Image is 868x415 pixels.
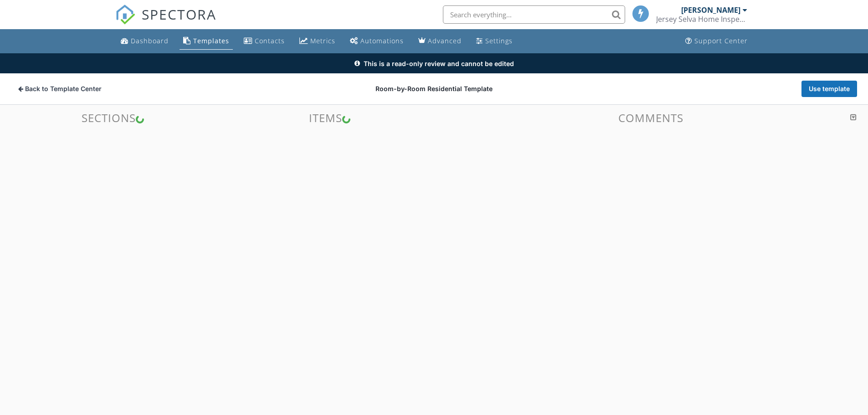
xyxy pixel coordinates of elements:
a: Support Center [682,33,751,50]
h3: Items [217,112,434,124]
h3: Comments [440,112,863,124]
button: Back to Template Center [11,81,109,97]
div: Room-by-Room Residential Template [293,84,575,93]
a: Dashboard [117,33,172,50]
div: Automations [360,36,404,45]
div: Support Center [694,36,748,45]
div: Metrics [310,36,335,45]
button: Use template [801,81,857,97]
input: Search everything... [443,5,625,24]
div: Advanced [428,36,462,45]
div: Jersey Selva Home Inspection LLC [656,15,747,24]
div: Contacts [255,36,285,45]
div: Dashboard [131,36,169,45]
div: Settings [485,36,513,45]
a: Metrics [296,33,339,50]
img: The Best Home Inspection Software - Spectora [115,5,135,25]
a: SPECTORA [115,12,216,31]
a: Contacts [240,33,288,50]
div: Templates [193,36,229,45]
a: Automations (Basic) [346,33,407,50]
span: Back to Template Center [25,84,102,93]
a: Templates [180,33,233,50]
span: SPECTORA [142,5,216,24]
a: Settings [473,33,516,50]
a: Advanced [415,33,465,50]
div: [PERSON_NAME] [681,5,740,15]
